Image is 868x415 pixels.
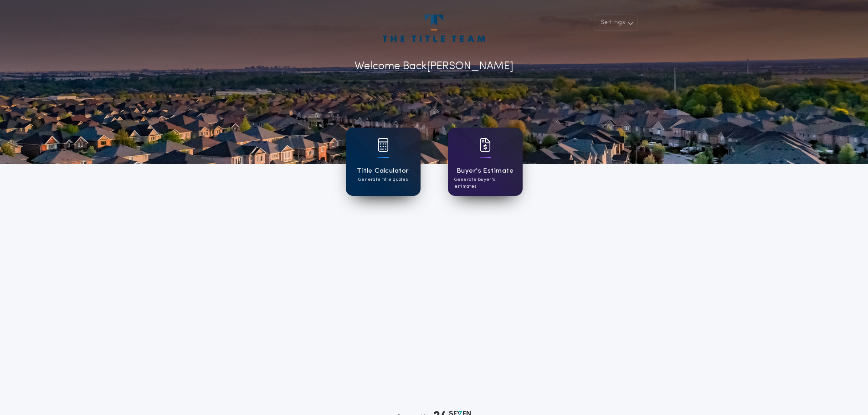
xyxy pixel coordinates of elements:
img: card icon [480,138,491,152]
h1: Buyer's Estimate [457,166,514,176]
button: Settings [595,15,637,31]
a: card iconBuyer's EstimateGenerate buyer's estimates [448,128,523,196]
p: Generate title quotes [358,176,408,183]
img: account-logo [383,15,485,42]
p: Welcome Back [PERSON_NAME] [354,58,514,75]
img: card icon [378,138,389,152]
h1: Title Calculator [357,166,409,176]
a: card iconTitle CalculatorGenerate title quotes [346,128,421,196]
p: Generate buyer's estimates [454,176,516,190]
